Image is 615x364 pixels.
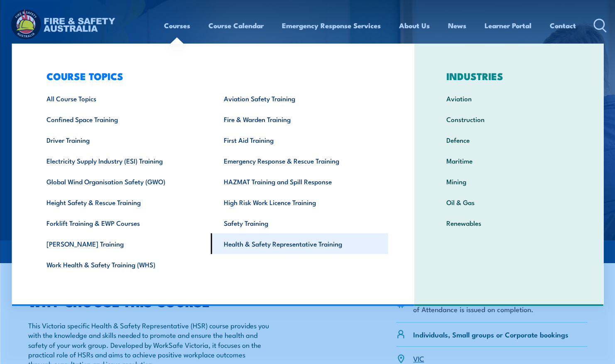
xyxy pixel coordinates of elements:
[485,15,532,37] a: Learner Portal
[434,213,584,233] a: Renewables
[211,192,388,213] a: High Risk Work Licence Training
[413,295,587,314] li: This is a non-accredited training course, a Certificate of Attendance is issued on completion.
[34,213,211,233] a: Forklift Training & EWP Courses
[208,15,264,37] a: Course Calendar
[34,254,211,275] a: Work Health & Safety Training (WHS)
[448,15,466,37] a: News
[399,15,430,37] a: About Us
[34,171,211,192] a: Global Wind Organisation Safety (GWO)
[211,129,388,150] a: First Aid Training
[211,88,388,109] a: Aviation Safety Training
[211,171,388,192] a: HAZMAT Training and Spill Response
[434,129,584,150] a: Defence
[413,330,568,339] p: Individuals, Small groups or Corporate bookings
[34,88,211,109] a: All Course Topics
[164,15,190,37] a: Courses
[550,15,576,37] a: Contact
[211,109,388,129] a: Fire & Warden Training
[34,70,388,82] h3: COURSE TOPICS
[34,192,211,213] a: Height Safety & Rescue Training
[434,171,584,192] a: Mining
[434,70,584,82] h3: INDUSTRIES
[434,192,584,213] a: Oil & Gas
[34,129,211,150] a: Driver Training
[434,109,584,129] a: Construction
[34,109,211,129] a: Confined Space Training
[434,88,584,109] a: Aviation
[34,150,211,171] a: Electricity Supply Industry (ESI) Training
[434,150,584,171] a: Maritime
[413,353,424,363] a: VIC
[211,213,388,233] a: Safety Training
[211,150,388,171] a: Emergency Response & Rescue Training
[34,233,211,254] a: [PERSON_NAME] Training
[282,15,381,37] a: Emergency Response Services
[211,233,388,254] a: Health & Safety Representative Training
[28,296,271,307] h2: WHY CHOOSE THIS COURSE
